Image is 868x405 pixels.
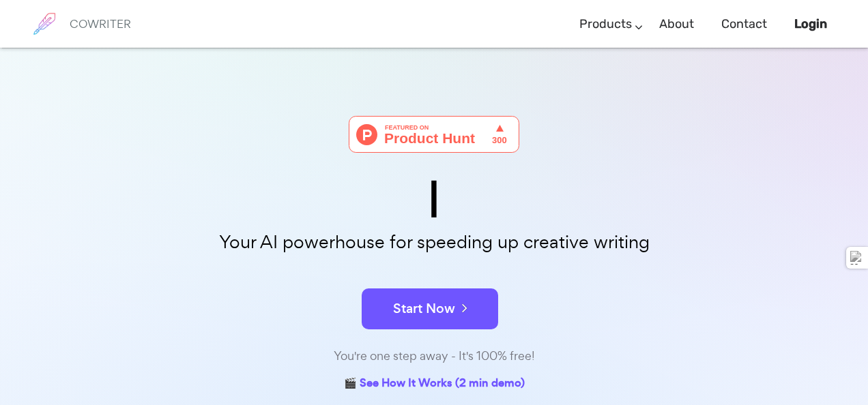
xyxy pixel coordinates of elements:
[349,116,519,153] img: Cowriter - Your AI buddy for speeding up creative writing | Product Hunt
[93,346,775,366] div: You're one step away - It's 100% free!
[27,7,61,41] img: brand logo
[93,228,775,257] p: Your AI powerhouse for speeding up creative writing
[659,4,694,44] a: About
[70,18,131,30] h6: COWRITER
[794,4,827,44] a: Login
[721,4,767,44] a: Contact
[362,288,498,329] button: Start Now
[344,374,525,395] a: 🎬 See How It Works (2 min demo)
[794,16,827,31] b: Login
[579,4,632,44] a: Products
